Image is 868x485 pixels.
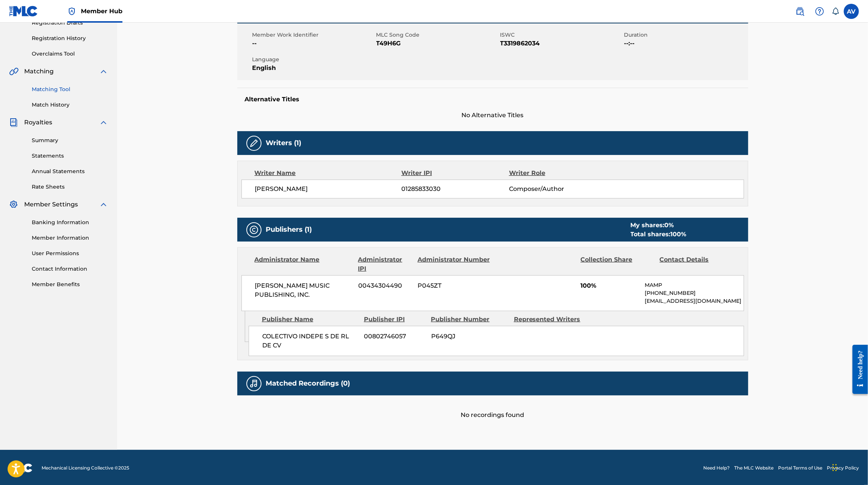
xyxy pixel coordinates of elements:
[844,4,859,19] div: User Menu
[509,184,607,194] span: Composer/Author
[364,315,425,324] div: Publisher IPI
[645,297,743,305] p: [EMAIL_ADDRESS][DOMAIN_NAME]
[830,449,868,485] iframe: Chat Widget
[32,85,108,93] a: Matching Tool
[9,118,18,127] img: Royalties
[32,167,108,175] a: Annual Statements
[99,67,108,76] img: expand
[624,39,746,48] span: --:--
[32,50,108,58] a: Overclaims Tool
[249,139,258,148] img: Writers
[252,31,374,39] span: Member Work Identifier
[237,395,748,420] div: No recordings found
[24,200,78,209] span: Member Settings
[255,281,353,299] span: [PERSON_NAME] MUSIC PUBLISHING, INC.
[32,183,108,191] a: Rate Sheets
[252,39,374,48] span: --
[99,200,108,209] img: expand
[262,332,359,350] span: COLECTIVO INDEPE S DE RL DE CV
[364,332,425,341] span: 00802746057
[32,249,108,257] a: User Permissions
[815,7,824,16] img: help
[580,281,639,290] span: 100%
[376,31,498,39] span: MLC Song Code
[32,265,108,273] a: Contact Information
[237,111,748,120] span: No Alternative Titles
[431,332,508,341] span: P649QJ
[734,465,774,471] a: The MLC Website
[401,184,509,194] span: 01285833030
[32,19,108,27] a: Registration Drafts
[830,449,868,485] div: Widget de chat
[9,6,38,17] img: MLC Logo
[847,339,868,400] iframe: Resource Center
[249,379,258,388] img: Matched Recordings
[99,118,108,127] img: expand
[832,8,839,15] div: Notifications
[580,255,654,273] div: Collection Share
[795,7,805,16] img: search
[32,152,108,160] a: Statements
[32,234,108,242] a: Member Information
[418,255,491,273] div: Administrator Number
[255,184,402,194] span: [PERSON_NAME]
[431,315,508,324] div: Publisher Number
[358,255,412,273] div: Administrator IPI
[67,7,76,16] img: Top Rightsholder
[266,139,302,147] h5: Writers (1)
[255,169,402,178] div: Writer Name
[358,281,412,290] span: 00434304490
[631,221,687,230] div: My shares:
[32,136,108,144] a: Summary
[81,7,122,15] span: Member Hub
[42,465,129,471] span: Mechanical Licensing Collective © 2025
[266,379,350,388] h5: Matched Recordings (0)
[32,218,108,226] a: Banking Information
[24,118,52,127] span: Royalties
[376,39,498,48] span: T49H6G
[792,4,808,19] a: Public Search
[32,101,108,109] a: Match History
[9,67,19,76] img: Matching
[832,456,837,479] div: Arrastrar
[827,465,859,471] a: Privacy Policy
[32,34,108,42] a: Registration History
[500,31,622,39] span: ISWC
[252,56,374,64] span: Language
[645,281,743,289] p: MAMP
[32,280,108,288] a: Member Benefits
[660,255,733,273] div: Contact Details
[509,169,607,178] div: Writer Role
[665,222,674,229] span: 0 %
[262,315,358,324] div: Publisher Name
[500,39,622,48] span: T3319862034
[249,225,258,234] img: Publishers
[645,289,743,297] p: [PHONE_NUMBER]
[245,96,741,103] h5: Alternative Titles
[631,230,687,239] div: Total shares:
[812,4,827,19] div: Help
[255,255,353,273] div: Administrator Name
[514,315,591,324] div: Represented Writers
[266,225,312,234] h5: Publishers (1)
[252,64,374,73] span: English
[671,231,687,238] span: 100 %
[703,465,730,471] a: Need Help?
[401,169,509,178] div: Writer IPI
[418,281,491,290] span: P045ZT
[624,31,746,39] span: Duration
[9,200,18,209] img: Member Settings
[778,465,822,471] a: Portal Terms of Use
[24,67,54,76] span: Matching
